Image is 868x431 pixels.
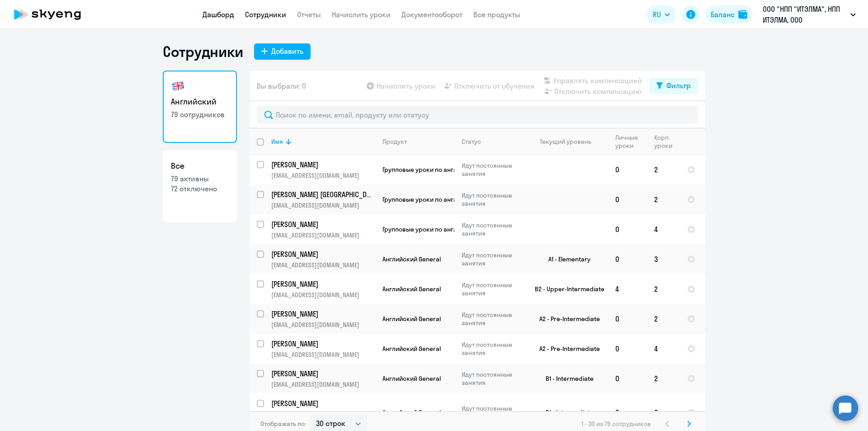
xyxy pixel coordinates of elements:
[382,166,545,174] span: Групповые уроки по английскому языку для взрослых
[653,9,661,20] span: RU
[382,195,545,204] span: Групповые уроки по английскому языку для взрослых
[271,137,375,146] div: Имя
[608,214,647,244] td: 0
[524,304,608,334] td: A2 - Pre-Intermediate
[462,311,524,327] p: Идут постоянные занятия
[462,137,481,146] div: Статус
[462,221,524,237] p: Идут постоянные занятия
[647,214,680,244] td: 4
[540,137,591,146] div: Текущий уровень
[462,281,524,297] p: Идут постоянные занятия
[271,321,375,329] p: [EMAIL_ADDRESS][DOMAIN_NAME]
[608,274,647,304] td: 4
[271,291,375,299] p: [EMAIL_ADDRESS][DOMAIN_NAME]
[271,249,373,259] p: [PERSON_NAME]
[271,398,375,408] a: [PERSON_NAME]
[271,380,375,388] p: [EMAIL_ADDRESS][DOMAIN_NAME]
[271,201,375,209] p: [EMAIL_ADDRESS][DOMAIN_NAME]
[647,185,680,214] td: 2
[763,4,847,25] p: ООО "НПП "ИТЭЛМА", НПП ИТЭЛМА, ООО
[171,174,229,184] p: 79 активны
[524,334,608,364] td: A2 - Pre-Intermediate
[271,160,375,170] a: [PERSON_NAME]
[531,137,608,146] div: Текущий уровень
[163,43,243,61] h1: Сотрудники
[271,46,303,57] div: Добавить
[647,244,680,274] td: 3
[647,274,680,304] td: 2
[171,160,229,172] h3: Все
[271,189,373,199] p: [PERSON_NAME] [GEOGRAPHIC_DATA]
[581,420,651,428] span: 1 - 30 из 79 сотрудников
[524,274,608,304] td: B2 - Upper-Intermediate
[271,410,375,426] p: [EMAIL_ADDRESS][PERSON_NAME][DOMAIN_NAME]
[332,10,391,19] a: Начислить уроки
[163,150,237,223] a: Все79 активны72 отключено
[245,10,286,19] a: Сотрудники
[271,398,373,408] p: [PERSON_NAME]
[382,137,407,146] div: Продукт
[271,160,373,170] p: [PERSON_NAME]
[271,219,375,229] a: [PERSON_NAME]
[382,345,441,353] span: Английский General
[254,43,311,60] button: Добавить
[271,339,375,349] a: [PERSON_NAME]
[666,80,691,91] div: Фильтр
[462,370,524,387] p: Идут постоянные занятия
[382,374,441,383] span: Английский General
[271,219,373,229] p: [PERSON_NAME]
[271,249,375,259] a: [PERSON_NAME]
[163,71,237,143] a: Английский79 сотрудников
[382,137,454,146] div: Продукт
[271,309,373,319] p: [PERSON_NAME]
[462,161,524,178] p: Идут постоянные занятия
[649,78,698,94] button: Фильтр
[171,79,185,93] img: english
[473,10,520,19] a: Все продукты
[524,364,608,393] td: B1 - Intermediate
[608,185,647,214] td: 0
[382,225,545,233] span: Групповые уроки по английскому языку для взрослых
[738,10,747,19] img: balance
[271,231,375,239] p: [EMAIL_ADDRESS][DOMAIN_NAME]
[382,408,441,417] span: Английский General
[615,133,641,150] div: Личные уроки
[462,341,524,357] p: Идут постоянные занятия
[608,155,647,185] td: 0
[401,10,462,19] a: Документооборот
[647,334,680,364] td: 4
[654,133,674,150] div: Корп. уроки
[271,369,373,379] p: [PERSON_NAME]
[382,315,441,323] span: Английский General
[271,350,375,359] p: [EMAIL_ADDRESS][DOMAIN_NAME]
[608,244,647,274] td: 0
[257,81,306,91] span: Вы выбрали: 0
[271,279,375,289] a: [PERSON_NAME]
[647,155,680,185] td: 2
[646,5,676,24] button: RU
[271,189,375,199] a: [PERSON_NAME] [GEOGRAPHIC_DATA]
[171,184,229,194] p: 72 отключено
[203,10,234,19] a: Дашборд
[382,285,441,293] span: Английский General
[271,137,283,146] div: Имя
[608,364,647,393] td: 0
[524,244,608,274] td: A1 - Elementary
[647,304,680,334] td: 2
[271,261,375,269] p: [EMAIL_ADDRESS][DOMAIN_NAME]
[705,5,753,24] button: Балансbalance
[257,106,698,124] input: Поиск по имени, email, продукту или статусу
[647,364,680,393] td: 2
[171,96,229,108] h3: Английский
[260,420,306,428] span: Отображать по:
[462,191,524,208] p: Идут постоянные занятия
[271,171,375,180] p: [EMAIL_ADDRESS][DOMAIN_NAME]
[608,304,647,334] td: 0
[615,133,646,150] div: Личные уроки
[271,309,375,319] a: [PERSON_NAME]
[171,109,229,119] p: 79 сотрудников
[271,369,375,379] a: [PERSON_NAME]
[758,4,860,25] button: ООО "НПП "ИТЭЛМА", НПП ИТЭЛМА, ООО
[271,279,373,289] p: [PERSON_NAME]
[654,133,679,150] div: Корп. уроки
